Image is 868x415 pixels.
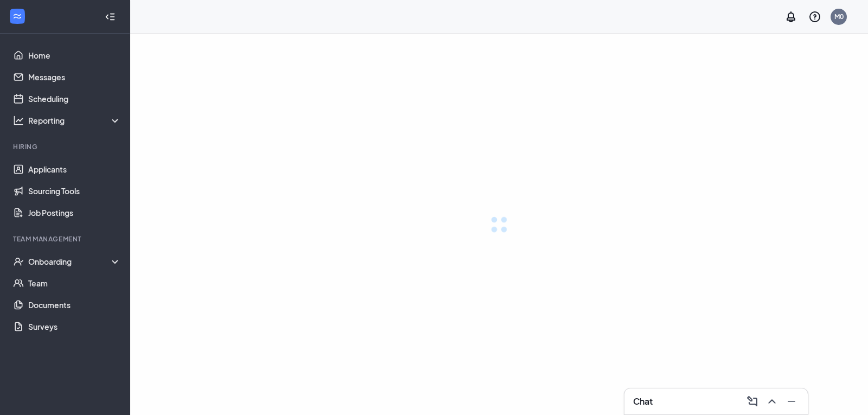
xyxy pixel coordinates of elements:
[13,142,119,151] div: Hiring
[784,10,797,23] svg: Notifications
[13,115,24,126] svg: Analysis
[13,256,24,267] svg: UserCheck
[834,12,844,21] div: M0
[633,395,653,407] h3: Chat
[808,10,821,23] svg: QuestionInfo
[28,115,122,126] div: Reporting
[28,256,122,267] div: Onboarding
[28,158,121,180] a: Applicants
[12,11,23,22] svg: WorkstreamLogo
[762,393,780,410] button: ChevronUp
[785,395,798,408] svg: Minimize
[28,180,121,202] a: Sourcing Tools
[782,393,799,410] button: Minimize
[765,395,778,408] svg: ChevronUp
[746,395,759,408] svg: ComposeMessage
[28,202,121,224] a: Job Postings
[13,234,119,244] div: Team Management
[28,294,121,316] a: Documents
[105,11,116,22] svg: Collapse
[743,393,760,410] button: ComposeMessage
[28,66,121,88] a: Messages
[28,44,121,66] a: Home
[28,316,121,337] a: Surveys
[28,88,121,110] a: Scheduling
[28,272,121,294] a: Team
